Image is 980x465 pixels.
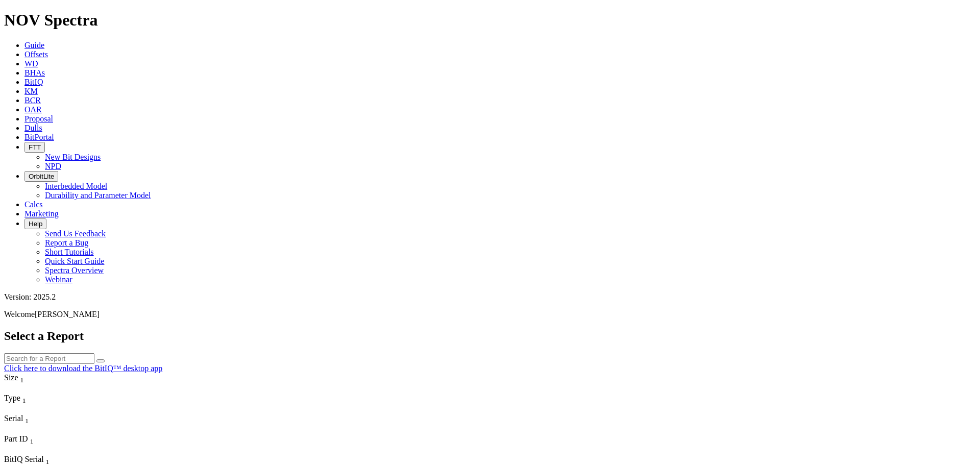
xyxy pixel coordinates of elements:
[24,114,53,123] a: Proposal
[45,248,94,256] a: Short Tutorials
[22,397,26,404] sub: 1
[4,353,94,364] input: Search for a Report
[24,218,46,229] button: Help
[4,394,99,414] div: Sort None
[45,275,72,284] a: Webinar
[4,405,99,414] div: Column Menu
[45,162,61,170] a: NPD
[4,329,976,343] h2: Select a Report
[4,455,44,463] span: BitIQ Serial
[4,414,99,425] div: Serial Sort None
[4,384,99,394] div: Column Menu
[24,96,41,105] a: BCR
[4,292,976,302] div: Version: 2025.2
[24,124,42,132] a: Dulls
[4,425,99,434] div: Column Menu
[4,364,162,373] a: Click here to download the BitIQ™ desktop app
[4,310,976,319] p: Welcome
[29,220,42,228] span: Help
[35,310,100,319] span: [PERSON_NAME]
[4,373,99,394] div: Sort None
[4,394,99,405] div: Type Sort None
[25,417,29,425] sub: 1
[24,87,38,95] a: KM
[4,434,28,443] span: Part ID
[46,455,50,463] span: Sort None
[30,437,34,445] sub: 1
[20,376,24,384] sub: 1
[24,171,58,182] button: OrbitLite
[20,373,24,382] span: Sort None
[45,238,88,247] a: Report a Bug
[45,191,151,200] a: Durability and Parameter Model
[30,434,34,443] span: Sort None
[29,173,54,180] span: OrbitLite
[24,68,45,77] a: BHAs
[4,373,18,382] span: Size
[4,414,23,423] span: Serial
[4,446,99,455] div: Column Menu
[24,105,42,114] a: OAR
[29,143,41,151] span: FTT
[4,414,99,434] div: Sort None
[45,182,107,190] a: Interbedded Model
[45,257,104,265] a: Quick Start Guide
[24,41,44,50] a: Guide
[4,373,99,384] div: Size Sort None
[25,414,29,423] span: Sort None
[45,153,101,161] a: New Bit Designs
[24,209,59,218] a: Marketing
[45,266,104,275] a: Spectra Overview
[4,434,99,446] div: Part ID Sort None
[24,50,48,59] a: Offsets
[24,78,43,86] a: BitIQ
[24,133,54,141] a: BitPortal
[4,11,976,30] h1: NOV Spectra
[4,434,99,455] div: Sort None
[45,229,106,238] a: Send Us Feedback
[4,394,20,402] span: Type
[22,394,26,402] span: Sort None
[24,200,43,209] a: Calcs
[24,59,38,68] a: WD
[24,142,45,153] button: FTT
